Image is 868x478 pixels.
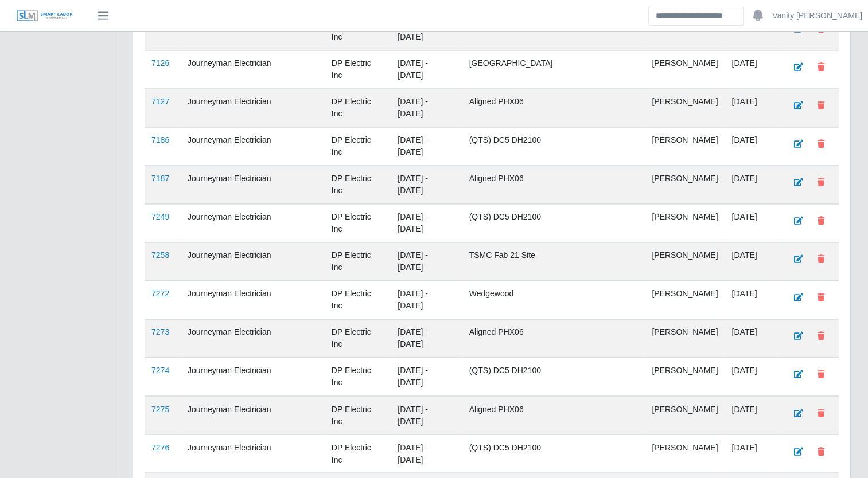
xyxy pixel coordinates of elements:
td: [DATE] [725,281,780,319]
td: Journeyman Electrician [181,89,325,127]
td: [PERSON_NAME] [645,281,725,319]
td: (QTS) DC5 DH2100 [462,434,645,473]
td: DP Electric Inc [325,50,391,89]
td: [PERSON_NAME] [645,242,725,281]
a: 7274 [151,366,169,375]
a: 7126 [151,58,169,68]
a: 7272 [151,289,169,298]
td: [PERSON_NAME] [645,89,725,127]
img: SLM Logo [16,10,73,22]
td: Journeyman Electrician [181,434,325,473]
td: Journeyman Electrician [181,358,325,396]
td: (QTS) DC5 DH2100 [462,358,645,396]
td: Journeyman Electrician [181,242,325,281]
a: Vanity [PERSON_NAME] [772,10,862,22]
td: Journeyman Electrician [181,166,325,204]
td: DP Electric Inc [325,89,391,127]
td: [DATE] - [DATE] [391,358,462,396]
a: 7275 [151,404,169,413]
a: 7187 [151,174,169,183]
td: [PERSON_NAME] [645,166,725,204]
td: DP Electric Inc [325,204,391,242]
td: Journeyman Electrician [181,50,325,89]
td: [DATE] - [DATE] [391,319,462,358]
td: (QTS) DC5 DH2100 [462,204,645,242]
td: [DATE] - [DATE] [391,396,462,434]
td: [DATE] - [DATE] [391,50,462,89]
td: DP Electric Inc [325,358,391,396]
td: Aligned PHX06 [462,89,645,127]
td: TSMC Fab 21 Site [462,242,645,281]
input: Search [648,6,744,26]
td: [DATE] - [DATE] [391,281,462,319]
a: 7186 [151,135,169,144]
td: DP Electric Inc [325,127,391,166]
td: [DATE] - [DATE] [391,204,462,242]
td: DP Electric Inc [325,434,391,473]
td: [DATE] [725,242,780,281]
td: Journeyman Electrician [181,396,325,434]
td: [DATE] - [DATE] [391,127,462,166]
td: [PERSON_NAME] [645,204,725,242]
td: Wedgewood [462,281,645,319]
td: [PERSON_NAME] [645,50,725,89]
td: [PERSON_NAME] [645,396,725,434]
td: [DATE] - [DATE] [391,166,462,204]
td: Aligned PHX06 [462,319,645,358]
td: DP Electric Inc [325,319,391,358]
td: [DATE] [725,434,780,473]
td: [PERSON_NAME] [645,358,725,396]
td: [DATE] [725,166,780,204]
a: 7276 [151,442,169,452]
a: 7249 [151,212,169,221]
td: [PERSON_NAME] [645,434,725,473]
td: Aligned PHX06 [462,396,645,434]
td: [DATE] [725,89,780,127]
a: 7127 [151,97,169,106]
td: DP Electric Inc [325,166,391,204]
td: Aligned PHX06 [462,166,645,204]
a: 7258 [151,250,169,260]
td: DP Electric Inc [325,242,391,281]
td: [PERSON_NAME] [645,319,725,358]
td: [DATE] [725,127,780,166]
td: Journeyman Electrician [181,281,325,319]
td: [DATE] [725,319,780,358]
td: DP Electric Inc [325,396,391,434]
td: [PERSON_NAME] [645,127,725,166]
td: DP Electric Inc [325,281,391,319]
a: 7273 [151,327,169,336]
td: [DATE] [725,50,780,89]
td: [GEOGRAPHIC_DATA] [462,50,645,89]
td: [DATE] [725,396,780,434]
td: [DATE] - [DATE] [391,89,462,127]
td: Journeyman Electrician [181,127,325,166]
td: [DATE] - [DATE] [391,242,462,281]
td: Journeyman Electrician [181,319,325,358]
td: (QTS) DC5 DH2100 [462,127,645,166]
td: [DATE] [725,358,780,396]
td: [DATE] - [DATE] [391,434,462,473]
td: [DATE] [725,204,780,242]
td: Journeyman Electrician [181,204,325,242]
